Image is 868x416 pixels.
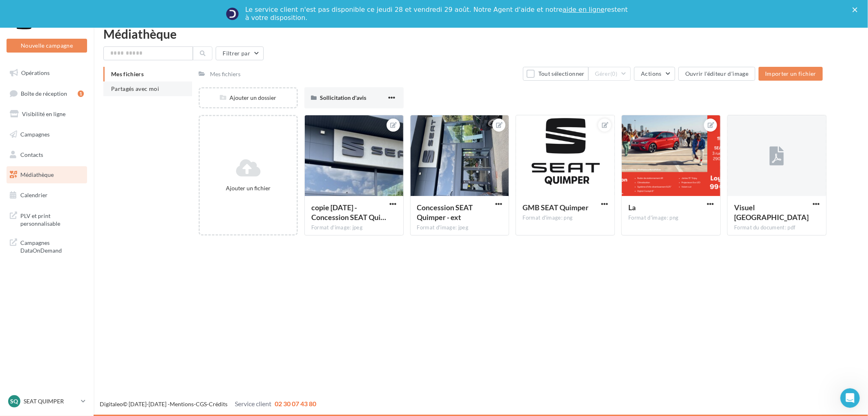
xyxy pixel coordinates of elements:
[320,94,366,101] span: Sollicitation d'avis
[20,191,48,198] span: Calendrier
[311,203,386,222] span: copie 08-07-2025 - Concession SEAT Quimper - ext
[7,394,87,409] a: SQ SEAT QUIMPER
[20,171,54,178] span: Médiathèque
[20,237,84,255] span: Campagnes DataOnDemand
[216,46,264,60] button: Filtrer par
[210,70,241,78] div: Mes fichiers
[588,67,631,81] button: Gérer(0)
[209,401,227,407] a: Crédits
[7,39,87,53] button: Nouvelle campagne
[523,214,608,222] div: Format d'image: png
[24,397,78,405] p: SEAT QUIMPER
[78,90,84,97] div: 1
[203,184,293,192] div: Ajouter un fichier
[111,70,144,77] span: Mes fichiers
[11,397,18,405] span: SQ
[765,70,816,77] span: Importer un fichier
[5,85,89,102] a: Boîte de réception1
[734,203,809,222] span: Visuel place UJAP
[311,224,397,231] div: Format d'image: jpeg
[5,64,89,81] a: Opérations
[200,94,297,102] div: Ajouter un dossier
[21,90,67,97] span: Boîte de réception
[111,85,159,92] span: Partagés avec moi
[196,401,207,407] a: CGS
[628,203,636,212] span: La
[20,210,84,228] span: PLV et print personnalisable
[5,234,89,258] a: Campagnes DataOnDemand
[840,388,860,408] iframe: Intercom live chat
[170,401,194,407] a: Mentions
[759,67,823,81] button: Importer un fichier
[20,151,43,158] span: Contacts
[103,28,858,40] div: Médiathèque
[417,203,473,222] span: Concession SEAT Quimper - ext
[641,70,661,77] span: Actions
[523,203,588,212] span: GMB SEAT Quimper
[100,401,316,407] span: © [DATE]-[DATE] - - -
[5,126,89,143] a: Campagnes
[5,187,89,204] a: Calendrier
[245,6,630,22] div: Le service client n'est pas disponible ce jeudi 28 et vendredi 29 août. Notre Agent d'aide et not...
[22,110,66,117] span: Visibilité en ligne
[523,67,588,81] button: Tout sélectionner
[275,400,316,407] span: 02 30 07 43 80
[100,401,123,407] a: Digitaleo
[5,146,89,163] a: Contacts
[5,207,89,231] a: PLV et print personnalisable
[610,70,617,77] span: (0)
[678,67,755,81] button: Ouvrir l'éditeur d'image
[628,214,714,222] div: Format d'image: png
[5,166,89,183] a: Médiathèque
[734,224,820,231] div: Format du document: pdf
[853,7,861,12] div: Fermer
[417,224,503,231] div: Format d'image: jpeg
[562,6,604,13] a: aide en ligne
[21,69,50,76] span: Opérations
[5,106,89,123] a: Visibilité en ligne
[235,400,271,407] span: Service client
[20,131,50,138] span: Campagnes
[634,67,675,81] button: Actions
[226,7,239,20] img: Profile image for Service-Client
